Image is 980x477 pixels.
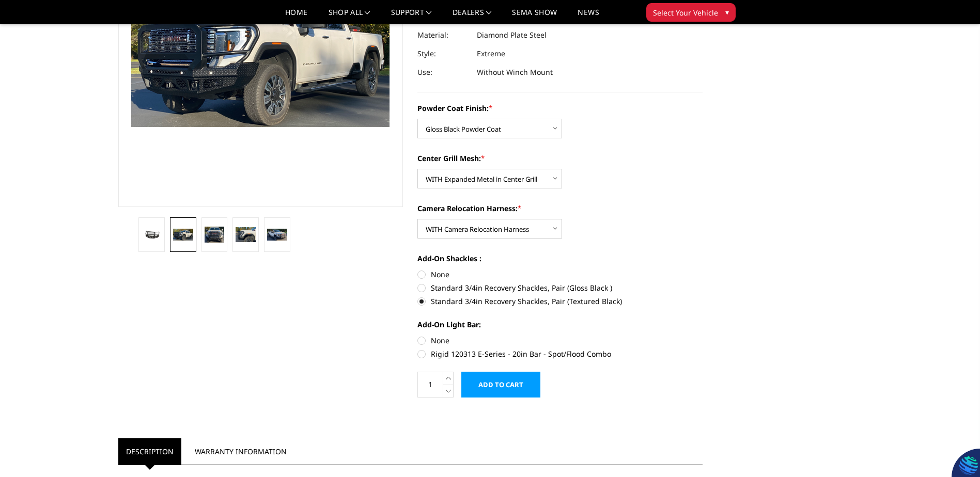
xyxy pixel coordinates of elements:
[417,44,469,63] dt: Style:
[267,229,287,241] img: 2024-2025 GMC 2500-3500 - FT Series - Extreme Front Bumper
[417,282,703,293] label: Standard 3/4in Recovery Shackles, Pair (Gloss Black )
[142,230,162,239] img: 2024-2025 GMC 2500-3500 - FT Series - Extreme Front Bumper
[417,153,703,164] label: Center Grill Mesh:
[461,372,540,397] input: Add to Cart
[477,44,505,63] dd: Extreme
[329,9,370,24] a: shop all
[578,9,599,24] a: News
[417,348,703,359] label: Rigid 120313 E-Series - 20in Bar - Spot/Flood Combo
[187,438,294,465] a: Warranty Information
[477,63,553,82] dd: Without Winch Mount
[417,335,703,346] label: None
[391,9,432,24] a: Support
[236,227,256,242] img: 2024-2025 GMC 2500-3500 - FT Series - Extreme Front Bumper
[417,319,703,330] label: Add-On Light Bar:
[417,26,469,44] dt: Material:
[646,3,736,22] button: Select Your Vehicle
[417,296,703,307] label: Standard 3/4in Recovery Shackles, Pair (Textured Black)
[417,63,469,82] dt: Use:
[928,427,980,477] iframe: Chat Widget
[118,438,181,465] a: Description
[417,269,703,280] label: None
[477,26,547,44] dd: Diamond Plate Steel
[653,7,718,18] span: Select Your Vehicle
[453,9,492,24] a: Dealers
[285,9,307,24] a: Home
[417,203,703,214] label: Camera Relocation Harness:
[205,227,225,242] img: 2024-2025 GMC 2500-3500 - FT Series - Extreme Front Bumper
[417,103,703,114] label: Powder Coat Finish:
[173,229,193,240] img: 2024-2025 GMC 2500-3500 - FT Series - Extreme Front Bumper
[417,253,703,264] label: Add-On Shackles :
[725,7,729,18] span: ▾
[512,9,557,24] a: SEMA Show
